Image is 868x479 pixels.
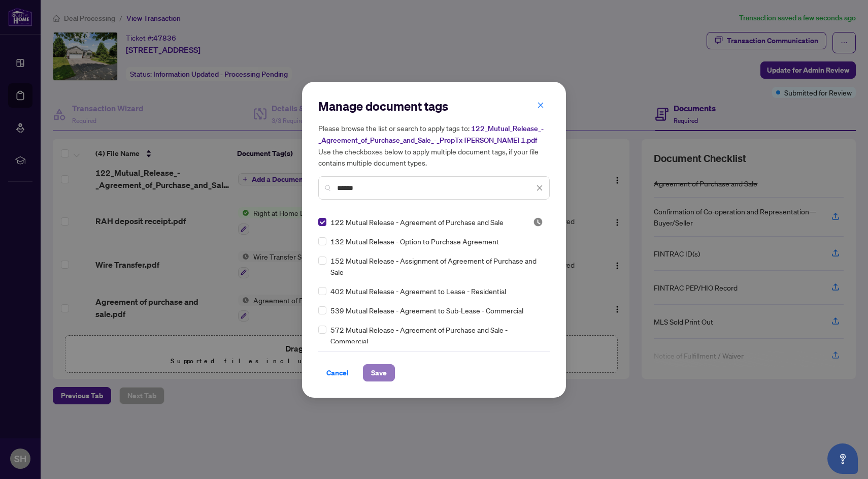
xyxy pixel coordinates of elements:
h2: Manage document tags [318,98,550,114]
button: Open asap [827,443,858,474]
span: 402 Mutual Release - Agreement to Lease - Residential [330,285,506,297]
span: 122_Mutual_Release_-_Agreement_of_Purchase_and_Sale_-_PropTx-[PERSON_NAME] 1.pdf [318,124,544,145]
button: Cancel [318,364,357,381]
span: 132 Mutual Release - Option to Purchase Agreement [330,236,499,247]
span: 539 Mutual Release - Agreement to Sub-Lease - Commercial [330,305,523,316]
h5: Please browse the list or search to apply tags to: Use the checkboxes below to apply multiple doc... [318,122,550,168]
span: Pending Review [533,217,543,227]
span: close [537,102,544,109]
span: 152 Mutual Release - Assignment of Agreement of Purchase and Sale [330,255,544,277]
span: 572 Mutual Release - Agreement of Purchase and Sale - Commercial [330,324,544,346]
img: status [533,217,543,227]
span: 122 Mutual Release - Agreement of Purchase and Sale [330,216,504,228]
span: close [536,184,543,191]
span: Save [371,365,387,381]
button: Save [363,364,395,381]
span: Cancel [326,365,349,381]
